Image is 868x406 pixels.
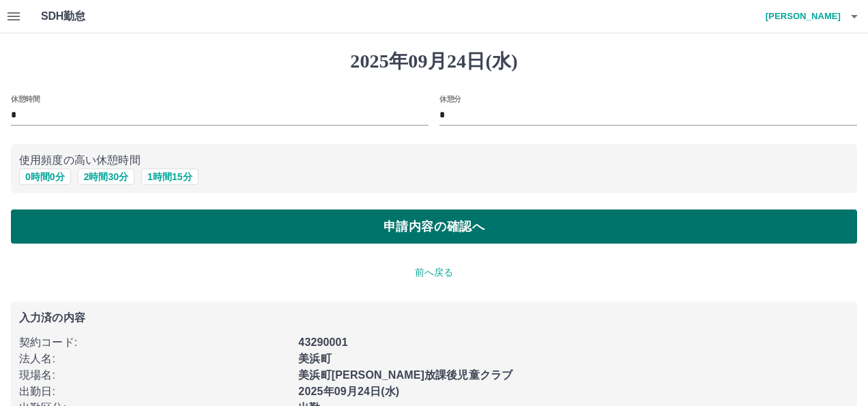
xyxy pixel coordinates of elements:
p: 出勤日 : [19,383,290,400]
p: 法人名 : [19,351,290,367]
p: 現場名 : [19,367,290,383]
label: 休憩時間 [11,93,40,104]
b: 美浜町 [298,353,331,364]
p: 入力済の内容 [19,313,849,323]
h1: 2025年09月24日(水) [11,50,857,73]
b: 43290001 [298,336,347,348]
b: 2025年09月24日(水) [298,386,399,397]
button: 申請内容の確認へ [11,209,857,244]
p: 使用頻度の高い休憩時間 [19,152,849,169]
button: 1時間15分 [141,169,198,185]
p: 契約コード : [19,334,290,351]
b: 美浜町[PERSON_NAME]放課後児童クラブ [298,369,512,381]
label: 休憩分 [439,93,461,104]
button: 0時間0分 [19,169,71,185]
p: 前へ戻る [11,265,857,280]
button: 2時間30分 [78,169,134,185]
